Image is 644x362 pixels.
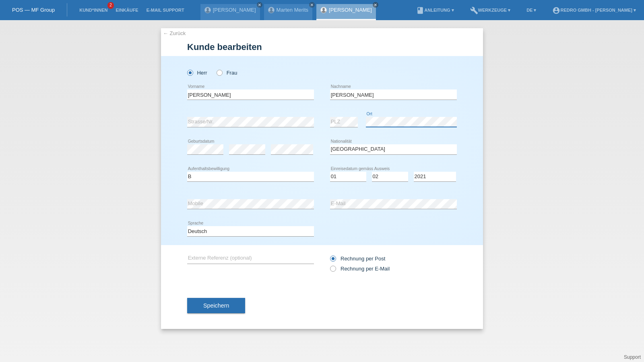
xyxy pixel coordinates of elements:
a: ← Zurück [163,30,186,36]
a: close [309,2,315,8]
label: Herr [187,70,207,76]
input: Rechnung per Post [330,256,335,266]
i: build [470,6,478,15]
a: Support [624,354,641,360]
a: E-Mail Support [142,8,188,12]
input: Frau [217,70,222,75]
i: close [374,3,378,7]
a: POS — MF Group [12,7,55,13]
input: Rechnung per E-Mail [330,266,335,276]
a: Kund*innen [75,8,111,12]
span: 2 [107,2,114,9]
a: bookAnleitung ▾ [412,8,458,12]
input: Herr [187,70,192,75]
a: close [373,2,378,8]
h1: Kunde bearbeiten [187,42,457,52]
button: Speichern [187,298,245,313]
label: Rechnung per Post [330,256,385,262]
a: [PERSON_NAME] [329,7,372,13]
a: buildWerkzeuge ▾ [466,8,515,12]
i: book [416,6,424,15]
a: Marten Merits [277,7,308,13]
label: Frau [217,70,237,76]
a: close [257,2,262,8]
label: Rechnung per E-Mail [330,266,390,272]
span: Speichern [203,302,229,309]
a: [PERSON_NAME] [213,7,256,13]
i: account_circle [552,6,560,15]
i: close [258,3,262,7]
i: close [310,3,314,7]
a: Einkäufe [111,8,142,12]
a: DE ▾ [522,8,540,12]
a: account_circleRedro GmbH - [PERSON_NAME] ▾ [548,8,640,12]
